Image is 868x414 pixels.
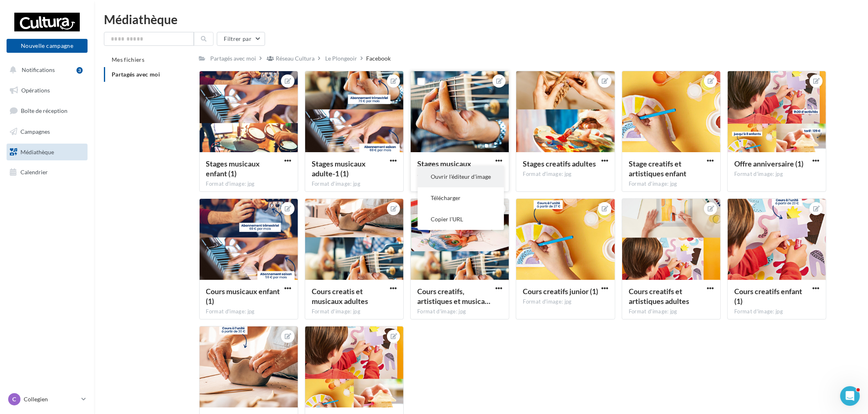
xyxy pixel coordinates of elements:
[840,386,860,406] iframe: Intercom live chat
[5,164,89,181] a: Calendrier
[21,87,50,94] span: Opérations
[734,308,819,315] div: Format d'image: jpg
[13,395,16,403] span: C
[7,391,88,407] a: C Collegien
[5,144,89,161] a: Médiathèque
[112,56,144,63] span: Mes fichiers
[523,159,596,168] span: Stages creatifs adultes
[206,180,291,188] div: Format d'image: jpg
[629,180,714,188] div: Format d'image: jpg
[20,169,48,175] span: Calendrier
[523,287,598,296] span: Cours creatifs junior (1)
[417,308,502,315] div: Format d'image: jpg
[312,308,397,315] div: Format d'image: jpg
[418,187,504,209] button: Télécharger
[367,54,391,63] div: Facebook
[276,54,315,63] div: Réseau Cultura
[629,308,714,315] div: Format d'image: jpg
[418,166,504,187] button: Ouvrir l'éditeur d'image
[326,54,358,63] div: Le Plongeoir
[734,171,819,178] div: Format d'image: jpg
[7,39,88,53] button: Nouvelle campagne
[206,159,260,178] span: Stages musicaux enfant (1)
[112,71,160,78] span: Partagés avec moi
[417,159,471,178] span: Stages musicaux adulte (1)
[523,171,608,178] div: Format d'image: jpg
[211,54,256,63] div: Partagés avec moi
[734,159,803,168] span: Offre anniversaire (1)
[24,395,78,403] p: Collegien
[312,287,368,306] span: Cours creatis et musicaux adultes
[418,209,504,230] button: Copier l'URL
[217,32,265,46] button: Filtrer par
[20,148,54,155] span: Médiathèque
[523,298,608,306] div: Format d'image: jpg
[20,128,50,135] span: Campagnes
[206,287,280,306] span: Cours musicaux enfant (1)
[5,123,89,140] a: Campagnes
[5,82,89,99] a: Opérations
[21,107,67,114] span: Boîte de réception
[76,67,83,74] div: 3
[206,308,291,315] div: Format d'image: jpg
[5,61,86,79] button: Notifications 3
[22,66,55,73] span: Notifications
[104,13,858,25] div: Médiathèque
[5,102,89,119] a: Boîte de réception
[417,180,502,188] div: Format d'image: jpg
[312,180,397,188] div: Format d'image: jpg
[734,287,802,306] span: Cours creatifs enfant (1)
[417,287,490,306] span: Cours creatifs, artistiques et musicaux adulte
[312,159,366,178] span: Stages musicaux adulte-1 (1)
[629,159,686,178] span: Stage creatifs et artistiques enfant
[629,287,689,306] span: Cours creatifs et artistiques adultes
